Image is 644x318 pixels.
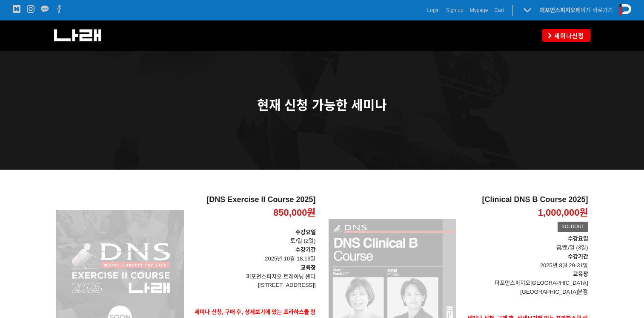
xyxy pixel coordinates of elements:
strong: 수강요일 [295,229,316,235]
strong: 교육장 [301,264,316,271]
a: Cart [494,6,504,14]
strong: 수강기간 [568,253,588,260]
div: SOLDOUT [558,222,588,232]
p: 2025년 8월 29-31일 [463,252,588,270]
p: 토/일 (2일) [190,228,316,246]
h2: [Clinical DNS B Course 2025] [463,195,588,205]
p: 퍼포먼스피지오[GEOGRAPHIC_DATA] [GEOGRAPHIC_DATA]본점 [463,279,588,297]
p: 퍼포먼스피지오 트레이닝 센터 [190,272,316,281]
a: 퍼포먼스피지오페이지 바로가기 [540,7,613,13]
p: 1,000,000원 [538,207,588,219]
strong: 수강기간 [295,246,316,253]
a: 세미나신청 [542,29,590,41]
span: 현재 신청 가능한 세미나 [257,98,387,112]
span: 세미나신청 [552,32,584,40]
p: 금/토/일 (3일) [463,243,588,252]
strong: 교육장 [573,271,588,277]
strong: 퍼포먼스피지오 [540,7,575,13]
a: Login [427,6,440,14]
a: Sign up [446,6,464,14]
a: Mypage [470,6,488,14]
h2: [DNS Exercise II Course 2025] [190,195,316,205]
p: 850,000원 [273,207,316,219]
strong: 수강요일 [568,235,588,242]
p: [[STREET_ADDRESS]] [190,281,316,290]
p: 2025년 10월 18,19일 [190,246,316,263]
